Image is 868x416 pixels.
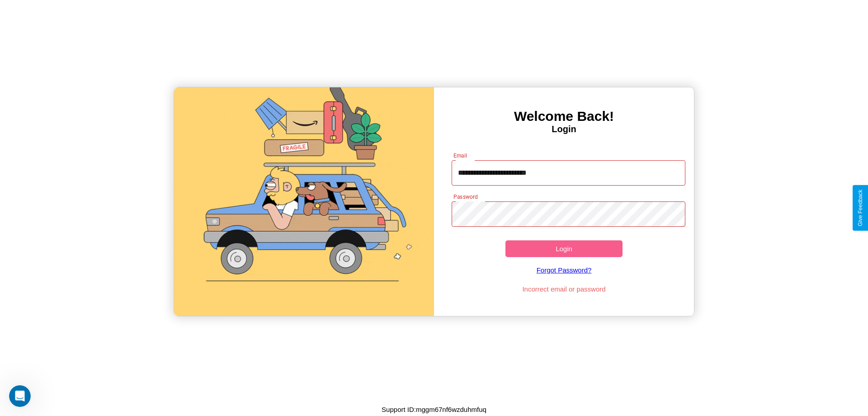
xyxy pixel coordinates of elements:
label: Email [453,152,467,159]
h3: Welcome Back! [434,109,694,124]
p: Incorrect email or password [447,283,681,295]
iframe: Intercom live chat [9,385,31,407]
p: Support ID: mggm67nf6wzduhmfuq [382,403,486,416]
button: Login [505,240,623,257]
h4: Login [434,124,694,134]
img: gif [174,87,434,316]
a: Forgot Password? [447,257,681,283]
label: Password [453,193,477,201]
div: Give Feedback [857,190,863,226]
